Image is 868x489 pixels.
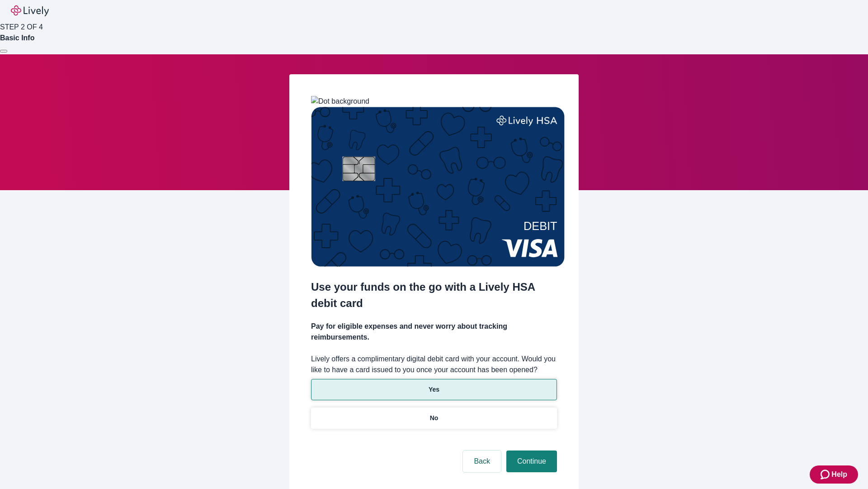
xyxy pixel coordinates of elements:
[311,407,557,429] button: No
[311,379,557,400] button: Yes
[506,451,557,472] button: Continue
[821,469,831,480] svg: Zendesk support icon
[311,354,557,375] label: Lively offers a complimentary digital debit card with your account. Would you like to have a card...
[810,465,858,484] button: Zendesk support iconHelp
[311,321,557,343] h4: Pay for eligible expenses and never worry about tracking reimbursements.
[430,413,439,423] p: No
[311,279,557,312] h2: Use your funds on the go with a Lively HSA debit card
[311,96,369,107] img: Dot background
[429,385,439,394] p: Yes
[463,451,501,472] button: Back
[831,469,847,480] span: Help
[311,107,565,267] img: Debit card
[11,5,49,16] img: Lively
